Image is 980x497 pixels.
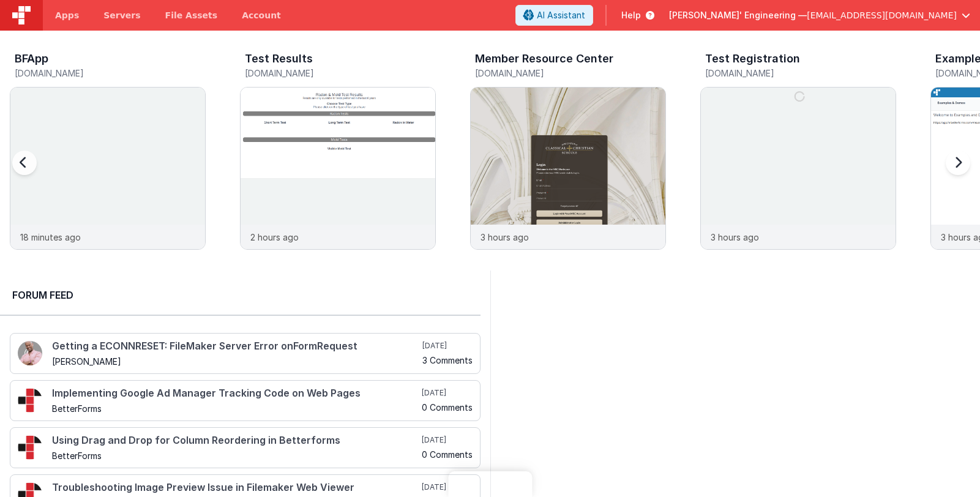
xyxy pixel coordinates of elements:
h3: Test Registration [705,53,800,65]
iframe: Marker.io feedback button [448,471,532,497]
span: [EMAIL_ADDRESS][DOMAIN_NAME] [807,9,957,21]
h3: Test Results [245,53,313,65]
h5: 0 Comments [422,403,473,412]
h2: Forum Feed [12,288,468,302]
button: [PERSON_NAME]' Engineering — [EMAIL_ADDRESS][DOMAIN_NAME] [669,9,970,21]
button: AI Assistant [515,5,593,26]
span: AI Assistant [537,9,585,21]
a: Implementing Google Ad Manager Tracking Code on Web Pages BetterForms [DATE] 0 Comments [10,380,481,421]
h5: 0 Comments [422,450,473,459]
p: 2 hours ago [250,231,299,244]
h3: Member Resource Center [475,53,613,65]
h4: Implementing Google Ad Manager Tracking Code on Web Pages [52,388,419,399]
h5: [DOMAIN_NAME] [705,69,896,78]
span: Help [621,9,641,21]
h5: 3 Comments [422,356,473,365]
img: 295_2.png [18,388,42,413]
img: 411_2.png [18,341,42,365]
a: Using Drag and Drop for Column Reordering in Betterforms BetterForms [DATE] 0 Comments [10,427,481,468]
h5: BetterForms [52,451,419,460]
span: [PERSON_NAME]' Engineering — [669,9,807,21]
h5: [DOMAIN_NAME] [15,69,206,78]
h5: [DATE] [422,482,473,492]
h4: Getting a ECONNRESET: FileMaker Server Error onFormRequest [52,341,420,352]
h5: [DOMAIN_NAME] [245,69,436,78]
p: 3 hours ago [711,231,759,244]
h5: [DATE] [422,435,473,445]
h4: Using Drag and Drop for Column Reordering in Betterforms [52,435,419,446]
a: Getting a ECONNRESET: FileMaker Server Error onFormRequest [PERSON_NAME] [DATE] 3 Comments [10,333,481,374]
span: Servers [103,9,140,21]
h5: [DOMAIN_NAME] [475,69,666,78]
h3: BFApp [15,53,48,65]
h5: [DATE] [422,388,473,398]
span: File Assets [165,9,218,21]
h5: [PERSON_NAME] [52,357,420,366]
p: 3 hours ago [481,231,529,244]
img: 295_2.png [18,435,42,460]
h5: [DATE] [422,341,473,351]
h5: BetterForms [52,404,419,413]
h4: Troubleshooting Image Preview Issue in Filemaker Web Viewer [52,482,419,493]
span: Apps [55,9,79,21]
